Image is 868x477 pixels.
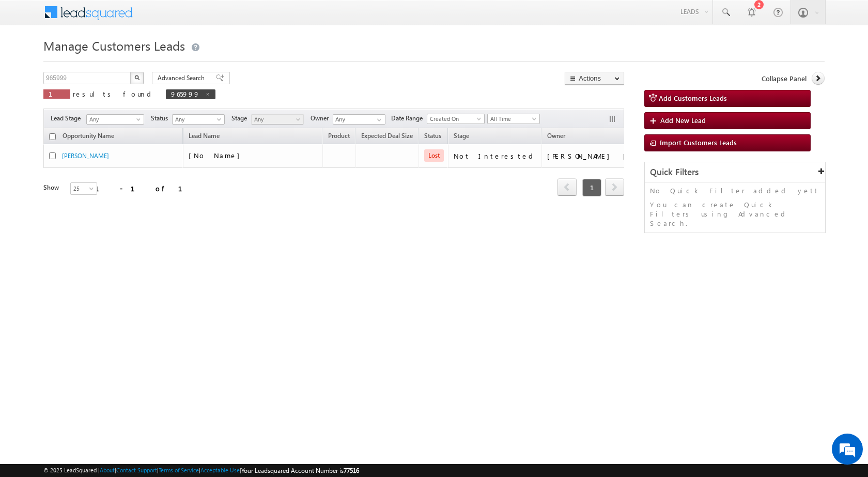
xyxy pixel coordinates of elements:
[252,115,301,124] span: Any
[645,162,825,182] div: Quick Filters
[328,132,350,140] span: Product
[547,132,565,140] span: Owner
[659,94,727,102] span: Add Customers Leads
[557,178,577,196] span: prev
[605,178,624,196] span: next
[427,114,481,124] span: Created On
[63,132,114,140] span: Opportunity Name
[49,133,56,140] input: Check all records
[487,114,540,124] a: All Time
[171,89,200,98] span: 965999
[86,114,144,125] a: Any
[95,182,195,194] div: 1 - 1 of 1
[582,179,601,196] span: 1
[454,151,537,161] div: Not Interested
[344,467,359,474] span: 77516
[488,114,537,124] span: All Time
[311,114,333,123] span: Owner
[605,179,624,196] a: next
[660,138,737,147] span: Import Customers Leads
[660,116,706,125] span: Add New Lead
[557,179,577,196] a: prev
[371,115,384,125] a: Show All Items
[62,152,109,160] a: [PERSON_NAME]
[43,37,185,54] span: Manage Customers Leads
[71,184,98,193] span: 25
[419,130,446,144] a: Status
[49,89,65,98] span: 1
[73,89,155,98] span: results found
[70,182,97,195] a: 25
[134,75,139,80] img: Search
[356,130,418,144] a: Expected Deal Size
[183,130,225,144] span: Lead Name
[241,467,359,474] span: Your Leadsquared Account Number is
[333,114,385,125] input: Type to Search
[650,186,820,195] p: No Quick Filter added yet!
[391,114,427,123] span: Date Range
[151,114,172,123] span: Status
[448,130,474,144] a: Stage
[100,467,115,473] a: About
[43,183,62,192] div: Show
[427,114,485,124] a: Created On
[172,114,225,125] a: Any
[159,467,199,473] a: Terms of Service
[87,115,141,124] span: Any
[361,132,413,140] span: Expected Deal Size
[231,114,251,123] span: Stage
[762,74,807,83] span: Collapse Panel
[251,114,304,125] a: Any
[158,73,208,83] span: Advanced Search
[650,200,820,228] p: You can create Quick Filters using Advanced Search.
[454,132,469,140] span: Stage
[173,115,222,124] span: Any
[43,466,359,475] span: © 2025 LeadSquared | | | | |
[424,149,444,162] span: Lost
[51,114,85,123] span: Lead Stage
[200,467,240,473] a: Acceptable Use
[189,151,245,160] span: [No Name]
[116,467,157,473] a: Contact Support
[547,151,650,161] div: [PERSON_NAME] [PERSON_NAME]
[57,130,119,144] a: Opportunity Name
[565,72,624,85] button: Actions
